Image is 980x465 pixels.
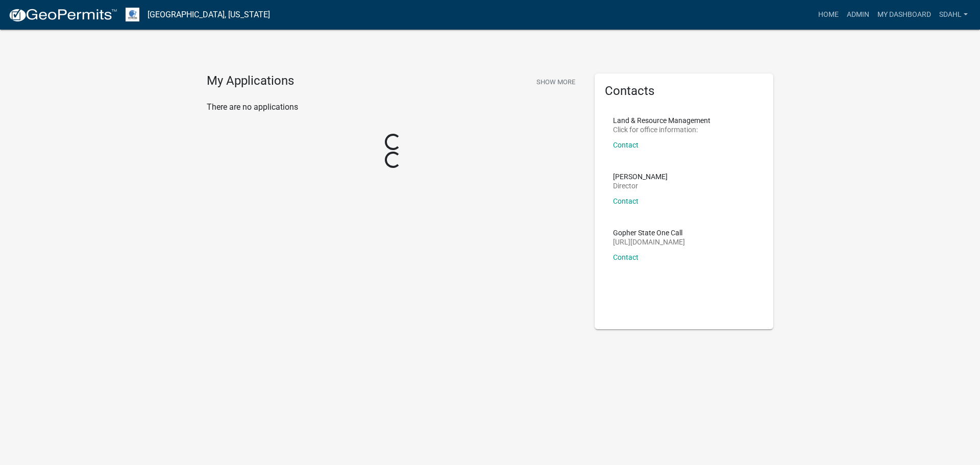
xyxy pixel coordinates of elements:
[532,74,579,90] button: Show More
[843,5,873,25] a: Admin
[613,238,685,246] p: [URL][DOMAIN_NAME]
[613,253,639,261] a: Contact
[814,5,843,25] a: Home
[873,5,935,25] a: My Dashboard
[613,173,668,180] p: [PERSON_NAME]
[613,141,639,149] a: Contact
[605,84,763,99] h5: Contacts
[207,74,294,89] h4: My Applications
[613,229,685,236] p: Gopher State One Call
[126,8,139,21] img: Otter Tail County, Minnesota
[613,197,639,205] a: Contact
[935,5,972,25] a: sdahl
[613,126,710,133] p: Click for office information:
[148,6,270,23] a: [GEOGRAPHIC_DATA], [US_STATE]
[207,101,579,113] p: There are no applications
[613,117,710,124] p: Land & Resource Management
[613,182,668,189] p: Director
